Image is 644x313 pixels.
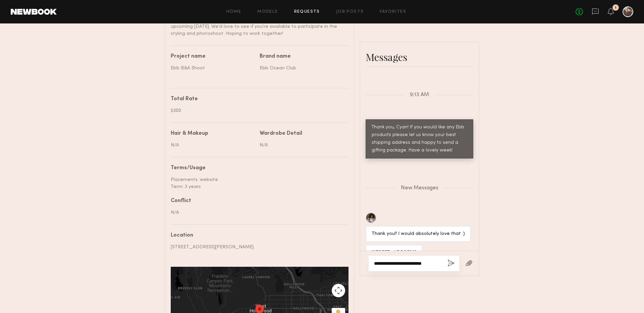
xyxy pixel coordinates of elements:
div: [STREET_ADDRESS][PERSON_NAME] [171,244,343,251]
div: 1 [615,6,616,10]
a: Job Posts [336,10,364,14]
span: New Messages [401,185,438,191]
div: Thank you!! I would absolutely love that :) [372,230,465,238]
div: Total Rate [171,97,343,102]
a: Home [226,10,241,14]
div: Conflict [171,198,343,204]
div: Placements: website Term: 3 years [171,176,343,190]
div: Messages [366,50,473,64]
div: Ebb Ocean Club [260,65,343,72]
span: 9:13 AM [410,92,429,98]
div: N/A [171,209,343,216]
div: N/A [260,142,343,149]
div: Location [171,233,343,238]
div: Terms/Usage [171,166,343,171]
div: Hair & Makeup [171,131,208,136]
div: Project name [171,54,255,59]
div: Brand name [260,54,343,59]
div: $300 [171,107,343,114]
div: N/A [171,142,255,149]
a: Models [257,10,278,14]
div: Thank you, Cyan! If you would like any Ebb products please let us know your best shipping address... [372,124,467,154]
a: Favorites [380,10,406,14]
button: Map camera controls [332,284,345,297]
div: Ebb B&A Shoot [171,65,255,72]
a: Requests [294,10,320,14]
div: Wardrobe Detail [260,131,302,136]
div: [STREET_ADDRESS] [372,249,416,257]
